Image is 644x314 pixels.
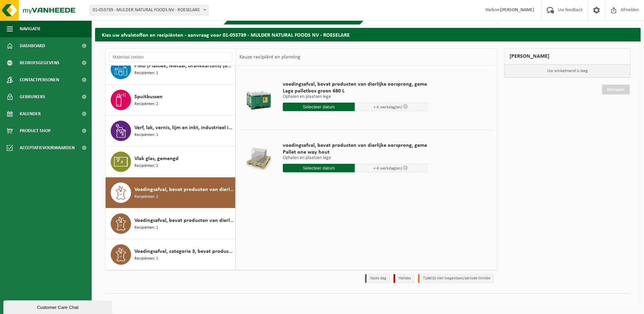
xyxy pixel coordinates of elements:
[20,122,51,139] span: Product Shop
[20,54,59,71] span: Bedrijfsgegevens
[106,208,236,239] button: Voedingsafval, bevat producten van dierlijke oorsprong, onverpakt, categorie 3 Recipiënten: 1
[106,177,236,208] button: Voedingsafval, bevat producten van dierlijke oorsprong, gemengde verpakking (exclusief glas), cat...
[504,48,630,65] div: [PERSON_NAME]
[373,105,402,109] span: + 4 werkdag(en)
[134,155,179,163] span: Vlak glas, gemengd
[365,274,390,283] li: Vaste dag
[236,49,304,66] div: Keuze recipiënt en planning
[20,139,75,156] span: Acceptatievoorwaarden
[283,88,427,94] span: Lage palletbox groen 680 L
[134,216,234,225] span: Voedingsafval, bevat producten van dierlijke oorsprong, onverpakt, categorie 3
[283,94,427,99] p: Ophalen en plaatsen lege
[418,274,494,283] li: Tijdelijk niet toegestaan/période limitée
[602,85,630,94] a: Doorgaan
[134,186,234,194] span: Voedingsafval, bevat producten van dierlijke oorsprong, gemengde verpakking (exclusief glas), cat...
[500,7,534,13] strong: [PERSON_NAME]
[134,225,158,231] span: Recipiënten: 1
[20,37,45,54] span: Dashboard
[134,93,163,101] span: Spuitbussen
[90,5,208,15] span: 01-053739 - MULDER NATURAL FOODS NV - ROESELARE
[393,274,415,283] li: Holiday
[283,103,355,111] input: Selecteer datum
[20,20,41,37] span: Navigatie
[504,65,630,77] p: Uw winkelmand is leeg
[109,52,232,62] input: Materiaal zoeken
[373,166,402,171] span: + 4 werkdag(en)
[3,299,113,314] iframe: chat widget
[283,81,427,88] span: voedingsafval, bevat producten van dierlijke oorsprong, geme
[106,146,236,177] button: Vlak glas, gemengd Recipiënten: 2
[134,163,158,169] span: Recipiënten: 2
[20,71,59,88] span: Contactpersonen
[95,28,641,41] h2: Kies uw afvalstoffen en recipiënten - aanvraag voor 01-053739 - MULDER NATURAL FOODS NV - ROESELARE
[90,5,208,15] span: 01-053739 - MULDER NATURAL FOODS NV - ROESELARE
[283,156,427,160] p: Ophalen en plaatsen lege
[134,256,158,262] span: Recipiënten: 1
[106,116,236,146] button: Verf, lak, vernis, lijm en inkt, industrieel in kleinverpakking Recipiënten: 1
[283,142,427,149] span: voedingsafval, bevat producten van dierlijke oorsprong, geme
[283,149,427,156] span: Pallet one way hout
[20,105,41,122] span: Kalender
[106,85,236,116] button: Spuitbussen Recipiënten: 2
[106,239,236,270] button: Voedingsafval, categorie 3, bevat producten van dierlijke oorsprong, kunststof verpakking Recipië...
[134,70,158,76] span: Recipiënten: 1
[134,194,158,200] span: Recipiënten: 2
[134,62,234,70] span: PMD (Plastiek, Metaal, Drankkartons) (bedrijven)
[134,101,158,107] span: Recipiënten: 2
[134,124,234,132] span: Verf, lak, vernis, lijm en inkt, industrieel in kleinverpakking
[20,88,45,105] span: Gebruikers
[283,164,355,172] input: Selecteer datum
[134,247,234,256] span: Voedingsafval, categorie 3, bevat producten van dierlijke oorsprong, kunststof verpakking
[134,132,158,138] span: Recipiënten: 1
[106,54,236,85] button: PMD (Plastiek, Metaal, Drankkartons) (bedrijven) Recipiënten: 1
